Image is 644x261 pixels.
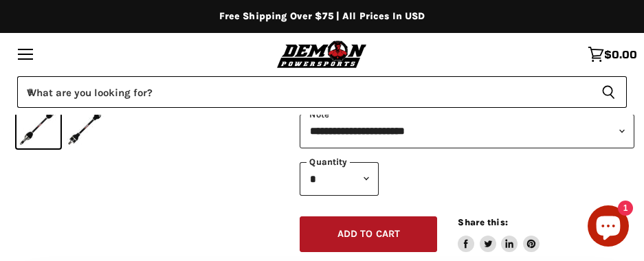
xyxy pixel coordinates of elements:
select: keys [300,114,634,148]
button: IMAGE thumbnail [65,104,109,148]
select: Quantity [300,162,379,196]
button: IMAGE thumbnail [16,104,60,148]
a: $0.00 [581,39,644,69]
img: Demon Powersports [274,38,370,69]
button: Search [590,76,627,108]
button: Add to cart [300,216,437,253]
span: Share this: [458,217,507,227]
inbox-online-store-chat: Shopify online store chat [584,205,633,250]
aside: Share this: [458,216,540,253]
span: Add to cart [337,228,401,240]
span: $0.00 [604,48,637,60]
input: When autocomplete results are available use up and down arrows to review and enter to select [17,76,590,108]
form: Product [17,76,627,108]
